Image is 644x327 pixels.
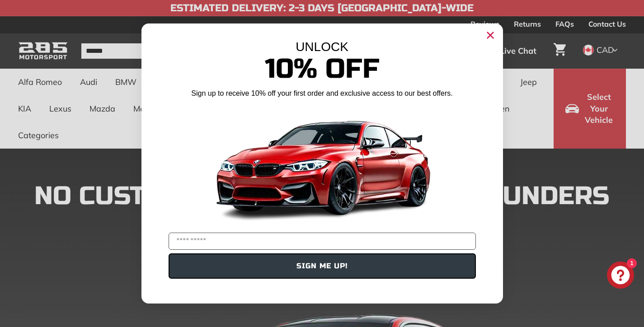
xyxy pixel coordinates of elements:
[209,102,435,229] img: Banner showing BMW 4 Series Body kit
[296,40,348,54] span: UNLOCK
[169,233,476,250] input: YOUR EMAIL
[169,253,476,279] button: SIGN ME UP!
[483,28,498,42] button: Close dialog
[604,262,637,291] inbox-online-store-chat: Shopify online store chat
[191,89,452,97] span: Sign up to receive 10% off your first order and exclusive access to our best offers.
[265,52,380,85] span: 10% Off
